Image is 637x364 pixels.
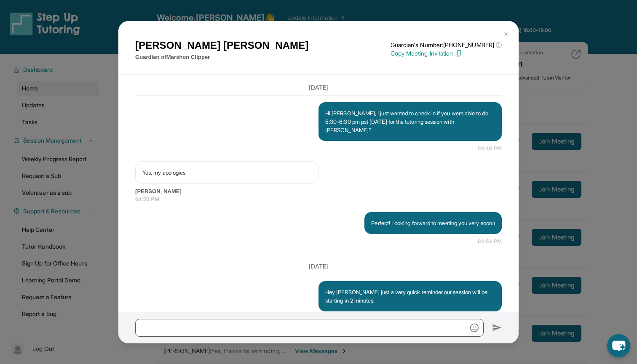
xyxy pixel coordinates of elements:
h3: [DATE] [135,262,502,271]
p: Yes, my apologies [142,168,311,177]
span: 04:54 PM [478,237,502,246]
h1: [PERSON_NAME] [PERSON_NAME] [135,38,308,53]
img: Close Icon [503,30,509,37]
button: chat-button [607,334,630,357]
p: Guardian of Marshon Clipper [135,53,308,61]
p: Guardian's Number: [PHONE_NUMBER] [391,41,502,49]
p: Hey [PERSON_NAME] just a very quick reminder our session will be starting in 2 minutes! [325,288,495,305]
span: ⓘ [496,41,502,49]
span: [PERSON_NAME] [135,187,502,196]
img: Emoji [470,324,479,332]
p: Hi [PERSON_NAME], I just wanted to check in if you were able to do 5:30-6:30 pm pst [DATE] for th... [325,109,495,134]
h3: [DATE] [135,83,502,92]
span: 04:50 PM [135,195,502,204]
img: Copy Icon [455,50,462,57]
img: Send icon [492,323,502,333]
p: Perfect! Looking forward to meeting you very soon:) [371,219,495,227]
span: 04:49 PM [478,144,502,153]
p: Copy Meeting Invitation [391,49,502,58]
